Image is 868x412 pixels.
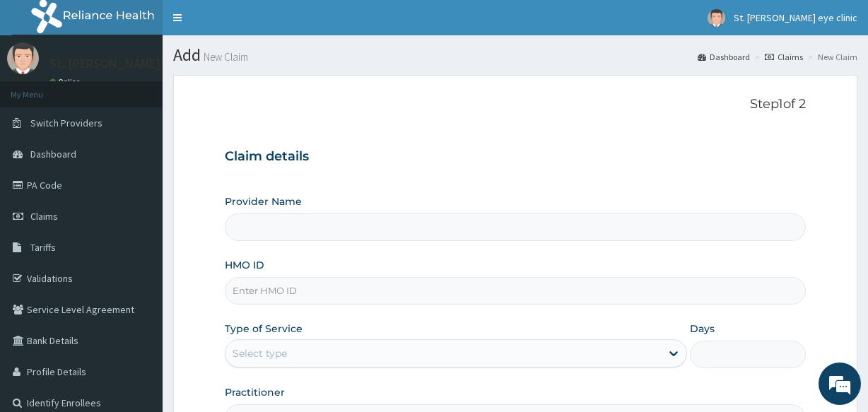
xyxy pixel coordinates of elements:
input: Enter HMO ID [225,277,805,305]
p: Step 1 of 2 [225,97,805,112]
h3: Claim details [225,149,805,165]
label: Practitioner [225,385,285,399]
a: Online [49,77,83,87]
label: Provider Name [225,194,302,208]
label: Type of Service [225,322,303,336]
p: St. [PERSON_NAME] eye clinic [49,57,216,70]
span: Tariffs [30,241,56,254]
a: Dashboard [698,51,750,63]
label: Days [690,322,715,336]
span: Dashboard [30,148,76,160]
span: Switch Providers [30,117,102,129]
small: New Claim [201,52,248,62]
img: User Image [7,42,39,74]
span: Claims [30,210,58,223]
label: HMO ID [225,258,264,272]
img: User Image [708,9,725,27]
div: Select type [233,346,287,360]
a: Claims [765,51,803,63]
li: New Claim [804,51,857,63]
span: St. [PERSON_NAME] eye clinic [734,11,857,24]
h1: Add [173,46,857,64]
